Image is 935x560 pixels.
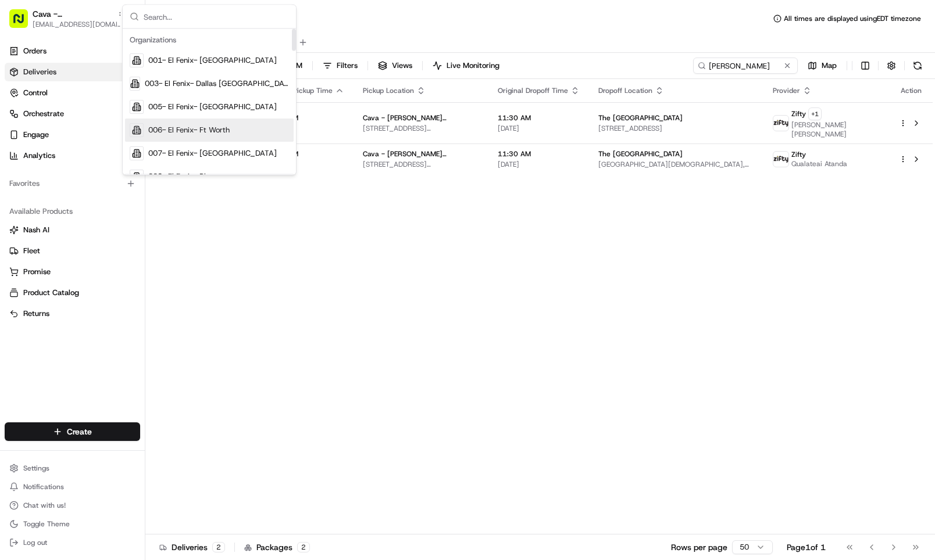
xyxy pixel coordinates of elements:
button: Chat with us! [5,497,140,514]
img: zifty-logo-trans-sq.png [773,116,788,131]
span: Cava - [PERSON_NAME][GEOGRAPHIC_DATA] [363,113,479,123]
a: Fleet [9,246,135,256]
span: Product Catalog [23,288,79,298]
button: Nash AI [5,221,140,239]
span: [DATE] [265,124,344,133]
span: Zifty [791,150,806,159]
span: 10:25 AM [265,113,344,123]
div: Action [899,86,923,95]
button: Promise [5,263,140,281]
span: [STREET_ADDRESS][PERSON_NAME] [363,160,479,169]
div: Deliveries [159,541,225,553]
span: Views [392,60,412,71]
span: Original Dropoff Time [498,86,568,95]
a: Orders [5,42,140,60]
button: Settings [5,460,140,476]
span: 007- El Fenix- [GEOGRAPHIC_DATA] [148,148,277,159]
span: Chat with us! [23,501,66,510]
div: 2 [297,542,310,552]
p: Rows per page [671,541,727,553]
span: Promise [23,267,51,277]
button: Filters [317,58,363,74]
span: Fleet [23,246,40,256]
span: [DATE] [498,124,580,133]
a: Promise [9,267,135,277]
span: [PERSON_NAME] [PERSON_NAME] [791,120,880,139]
a: Product Catalog [9,288,135,298]
button: Cava - [PERSON_NAME][GEOGRAPHIC_DATA] [33,8,113,20]
a: Nash AI [9,225,135,235]
button: Map [802,58,842,74]
button: Toggle Theme [5,516,140,532]
span: 003- El Fenix- Dallas [GEOGRAPHIC_DATA][PERSON_NAME] [145,78,289,89]
span: Map [822,60,837,71]
div: Organizations [125,31,294,49]
span: The [GEOGRAPHIC_DATA] [598,113,683,123]
span: [STREET_ADDRESS][PERSON_NAME] [363,124,479,133]
span: Cava - [PERSON_NAME][GEOGRAPHIC_DATA] [363,149,479,159]
span: 11:30 AM [498,113,580,123]
div: Packages [244,541,310,553]
span: Notifications [23,482,64,491]
span: 10:40 AM [265,149,344,159]
span: 005- El Fenix- [GEOGRAPHIC_DATA] [148,102,277,112]
span: Provider [773,86,800,95]
input: Search... [144,5,289,28]
span: Filters [337,60,358,71]
button: +1 [808,107,822,120]
button: Live Monitoring [427,58,505,74]
img: zifty-logo-trans-sq.png [773,152,788,167]
span: Control [23,88,48,98]
button: Returns [5,304,140,323]
a: Returns [9,308,135,319]
span: Deliveries [23,67,56,77]
span: Dropoff Location [598,86,652,95]
span: Qualateai Atanda [791,159,847,168]
span: All times are displayed using EDT timezone [784,14,921,23]
button: Cava - [PERSON_NAME][GEOGRAPHIC_DATA][EMAIL_ADDRESS][DOMAIN_NAME] [5,5,120,33]
button: Control [5,84,140,102]
button: Log out [5,534,140,551]
a: Deliveries [5,63,140,81]
span: 006- El Fenix- Ft Worth [148,125,230,135]
span: Original Pickup Time [265,86,333,95]
span: Pickup Location [363,86,414,95]
button: Fleet [5,242,140,260]
button: Refresh [909,58,926,74]
span: Toggle Theme [23,519,70,529]
span: 008- El Fenix- Plano [148,171,218,182]
span: Analytics [23,150,55,161]
span: Orders [23,46,47,56]
span: [DATE] [265,160,344,169]
span: Returns [23,308,49,319]
button: Views [373,58,417,74]
button: Orchestrate [5,105,140,123]
button: [EMAIL_ADDRESS][DOMAIN_NAME] [33,20,126,29]
div: Page 1 of 1 [787,541,826,553]
div: Suggestions [123,29,296,175]
span: [GEOGRAPHIC_DATA][DEMOGRAPHIC_DATA], [STREET_ADDRESS] [598,160,754,169]
span: Nash AI [23,225,49,235]
input: Type to search [693,58,798,74]
span: Create [67,426,92,437]
span: [STREET_ADDRESS] [598,124,754,133]
button: Create [5,422,140,441]
button: Notifications [5,479,140,495]
span: Engage [23,130,49,140]
span: [DATE] [498,160,580,169]
span: 001- El Fenix- [GEOGRAPHIC_DATA] [148,55,277,66]
button: Product Catalog [5,283,140,302]
span: Orchestrate [23,109,64,119]
a: Analytics [5,146,140,165]
span: Log out [23,538,47,547]
div: Available Products [5,202,140,221]
span: Settings [23,464,49,473]
div: 2 [212,542,225,552]
span: Live Monitoring [447,60,499,71]
span: The [GEOGRAPHIC_DATA] [598,149,683,159]
span: 11:30 AM [498,149,580,159]
div: Favorites [5,174,140,193]
span: Zifty [791,109,806,119]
